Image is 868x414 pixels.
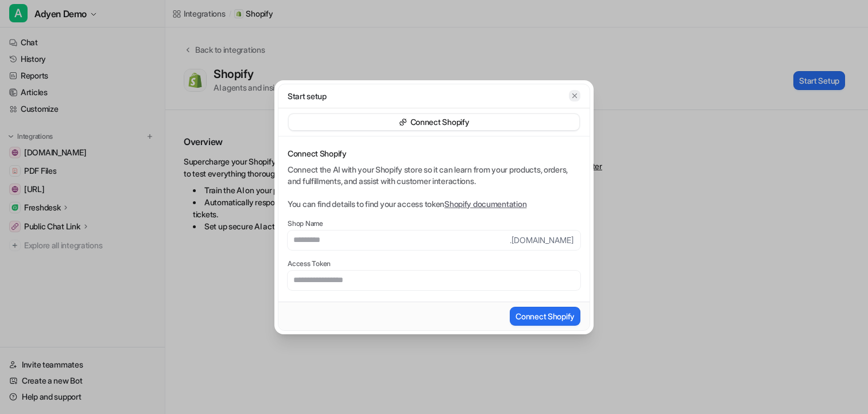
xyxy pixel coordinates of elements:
[444,199,526,209] a: Shopify documentation
[288,90,327,102] p: Start setup
[288,198,580,210] p: You can find details to find your access token
[288,259,580,268] label: Access Token
[510,307,580,326] button: Connect Shopify
[288,164,580,187] p: Connect the AI with your Shopify store so it can learn from your products, orders, and fulfillmen...
[410,116,470,128] p: Connect Shopify
[288,219,580,228] label: Shop Name
[510,231,580,250] span: .[DOMAIN_NAME]
[288,148,580,159] p: Connect Shopify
